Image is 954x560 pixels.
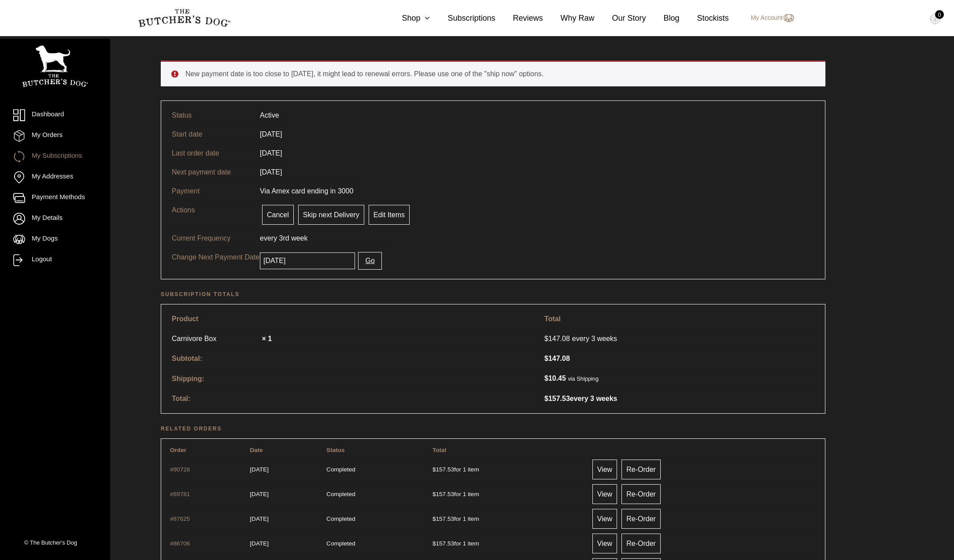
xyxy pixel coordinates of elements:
a: My Details [13,213,97,225]
a: Carnivore Box [172,334,260,344]
td: Actions [166,200,255,229]
a: Why Raw [543,12,595,24]
a: Subscriptions [430,12,495,24]
span: 157.53 [433,491,454,497]
td: every 3 weeks [539,389,820,408]
span: Status [326,447,345,453]
td: Active [255,106,285,125]
img: TBD_Portrait_Logo_White.png [22,45,88,87]
time: 1749708309 [250,515,269,522]
a: Stockists [680,12,729,24]
span: Total [433,447,446,453]
span: Order [170,447,186,453]
span: $ [433,540,436,547]
a: Re-Order [621,534,661,553]
th: Subtotal: [166,349,538,368]
a: My Dogs [13,234,97,245]
time: 1753337133 [250,491,269,497]
a: View [592,534,617,553]
a: Cancel [262,205,294,225]
a: View order number 90728 [170,466,190,473]
a: Reviews [495,12,543,24]
th: Total: [166,389,538,408]
td: Completed [323,457,428,481]
div: 0 [935,10,944,19]
img: TBD_Cart-Empty.png [930,13,941,25]
span: $ [433,466,436,473]
a: Shop [384,12,430,24]
a: Skip next Delivery [298,205,364,225]
td: Last order date [166,144,255,163]
span: 157.53 [433,466,454,473]
a: Dashboard [13,109,97,121]
span: 157.53 [544,395,570,402]
span: 157.53 [433,515,454,522]
span: 147.08 [544,334,572,344]
a: My Subscriptions [13,151,97,163]
small: via Shipping [568,375,599,382]
a: View [592,460,617,479]
a: View [592,484,617,504]
span: $ [544,355,548,362]
a: View order number 86706 [170,540,190,547]
span: every 3rd [260,234,289,242]
td: Next payment date [166,163,255,182]
span: $ [544,375,548,382]
a: Payment Methods [13,192,97,204]
td: Status [166,106,255,125]
td: for 1 item [429,482,586,506]
td: Completed [323,531,428,555]
strong: × 1 [262,335,272,342]
p: Change Next Payment Date [172,252,260,263]
span: week [291,234,307,242]
span: 10.45 [544,375,566,382]
p: Current Frequency [172,233,260,244]
span: Date [250,447,263,453]
a: Our Story [595,12,646,24]
a: My Orders [13,130,97,142]
th: Total [539,310,820,328]
th: Product [166,310,538,328]
li: New payment date is too close to [DATE], it might lead to renewal errors. Please use one of the "... [185,69,811,79]
a: Logout [13,254,97,266]
td: Completed [323,482,428,506]
span: 157.53 [433,540,454,547]
td: for 1 item [429,457,586,481]
span: $ [433,515,436,522]
span: $ [544,395,548,402]
a: View order number 89781 [170,491,190,497]
a: Re-Order [621,460,661,479]
th: Shipping: [166,369,538,388]
td: for 1 item [429,531,586,555]
td: [DATE] [255,125,287,144]
span: 147.08 [544,355,570,362]
time: 1748066654 [250,540,269,547]
td: Start date [166,125,255,144]
a: Edit Items [369,205,410,225]
time: 1755065171 [250,466,269,473]
span: Via Amex card ending in 3000 [260,187,353,195]
h2: Related orders [161,424,825,433]
button: Go [358,252,381,270]
h2: Subscription totals [161,290,825,299]
td: Payment [166,182,255,200]
td: [DATE] [255,144,287,163]
span: $ [544,335,548,342]
a: View [592,509,617,529]
a: Blog [646,12,680,24]
td: [DATE] [255,163,287,182]
a: Re-Order [621,509,661,529]
a: My Account [742,13,794,23]
a: My Addresses [13,171,97,183]
td: every 3 weeks [539,329,820,348]
a: Re-Order [621,484,661,504]
td: for 1 item [429,507,586,530]
td: Completed [323,507,428,530]
a: View order number 87625 [170,515,190,522]
span: $ [433,491,436,497]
